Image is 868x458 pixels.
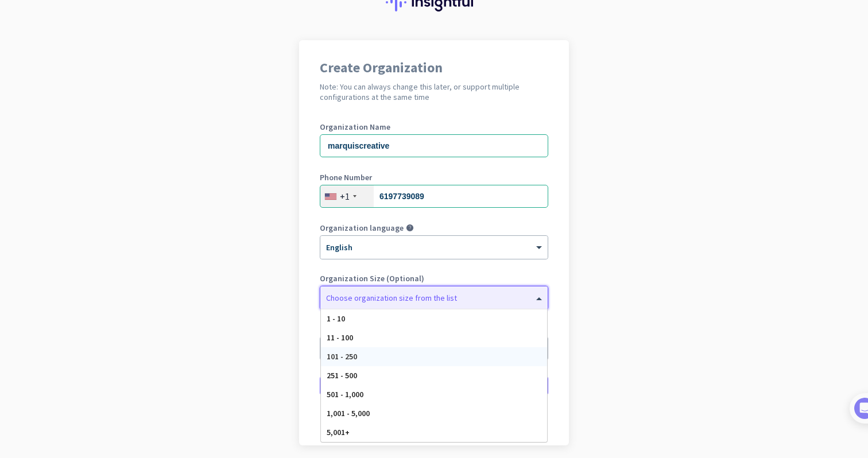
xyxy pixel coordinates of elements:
label: Organization language [320,224,404,232]
span: 5,001+ [327,427,350,437]
label: Organization Name [320,123,548,131]
i: help [406,224,414,232]
label: Organization Time Zone [320,325,548,333]
label: Organization Size (Optional) [320,274,548,282]
span: 101 - 250 [327,351,357,362]
span: 11 - 100 [327,332,353,343]
div: Go back [320,417,548,425]
div: Options List [321,309,547,442]
h2: Note: You can always change this later, or support multiple configurations at the same time [320,81,548,102]
input: What is the name of your organization? [320,134,548,157]
button: Create Organization [320,375,548,396]
span: 501 - 1,000 [327,389,363,399]
label: Phone Number [320,173,548,181]
span: 251 - 500 [327,370,357,381]
div: +1 [340,191,350,202]
input: 201-555-0123 [320,185,548,208]
span: 1,001 - 5,000 [327,408,370,418]
h1: Create Organization [320,61,548,75]
span: 1 - 10 [327,313,345,324]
